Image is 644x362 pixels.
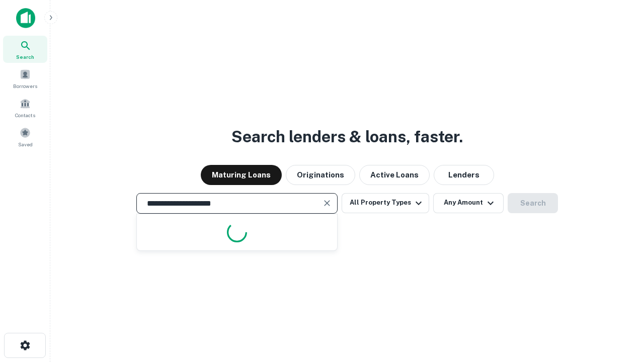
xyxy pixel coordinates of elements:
[16,53,34,61] span: Search
[359,165,430,185] button: Active Loans
[3,36,47,63] a: Search
[13,82,37,90] span: Borrowers
[3,65,47,92] a: Borrowers
[15,111,35,119] span: Contacts
[3,94,47,121] a: Contacts
[3,123,47,150] a: Saved
[342,193,429,213] button: All Property Types
[286,165,355,185] button: Originations
[18,140,33,148] span: Saved
[594,282,644,330] iframe: Chat Widget
[231,125,463,149] h3: Search lenders & loans, faster.
[433,193,504,213] button: Any Amount
[201,165,282,185] button: Maturing Loans
[434,165,494,185] button: Lenders
[16,8,35,28] img: capitalize-icon.png
[320,196,334,210] button: Clear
